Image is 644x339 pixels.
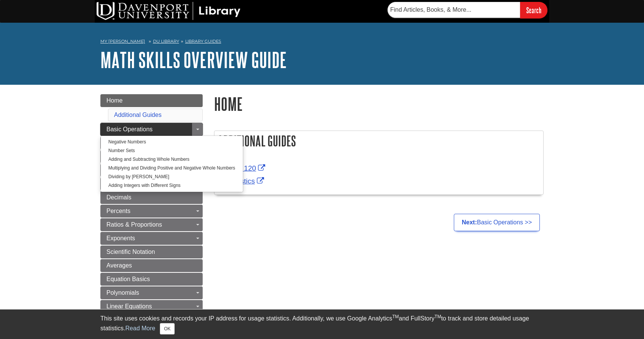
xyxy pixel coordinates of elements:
[125,325,155,331] a: Read More
[100,205,203,218] a: Percents
[100,273,203,286] a: Equation Basics
[106,221,162,228] span: Ratios & Proportions
[100,218,203,231] a: Ratios & Proportions
[100,286,203,299] a: Polynomials
[101,164,243,173] a: Multiplying and Dividing Positive and Negative Whole Numbers
[388,2,520,18] input: Find Articles, Books, & More...
[100,300,203,313] a: Linear Equations
[153,39,179,44] a: DU Library
[185,39,221,44] a: Library Guides
[97,2,241,20] img: DU Library
[106,303,152,309] span: Linear Equations
[392,314,399,319] sup: TM
[101,173,243,181] a: Dividing by [PERSON_NAME]
[454,214,540,231] a: Next:Basic Operations >>
[435,314,441,319] sup: TM
[100,94,203,107] a: Home
[106,276,150,282] span: Equation Basics
[101,146,243,155] a: Number Sets
[226,164,267,172] a: Link opens in new window
[388,2,547,18] form: Searches DU Library's articles, books, and more
[100,246,203,258] a: Scientific Notation
[101,181,243,190] a: Adding Integers with Different Signs
[106,235,135,241] span: Exponents
[106,126,153,132] span: Basic Operations
[106,262,132,269] span: Averages
[100,48,287,72] a: Math Skills Overview Guide
[520,2,547,18] input: Search
[160,323,175,334] button: Close
[114,112,161,118] a: Additional Guides
[100,123,203,136] a: Basic Operations
[100,314,544,334] div: This site uses cookies and records your IP address for usage statistics. Additionally, we use Goo...
[100,38,145,45] a: My [PERSON_NAME]
[100,191,203,204] a: Decimals
[106,208,130,214] span: Percents
[106,194,131,201] span: Decimals
[226,177,266,185] a: Link opens in new window
[214,131,543,151] h2: Additional Guides
[462,219,477,225] strong: Next:
[100,259,203,272] a: Averages
[100,232,203,245] a: Exponents
[101,155,243,164] a: Adding and Subtracting Whole Numbers
[106,249,155,255] span: Scientific Notation
[106,97,123,104] span: Home
[106,289,139,296] span: Polynomials
[214,94,544,114] h1: Home
[100,36,544,48] nav: breadcrumb
[101,138,243,146] a: Negative Numbers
